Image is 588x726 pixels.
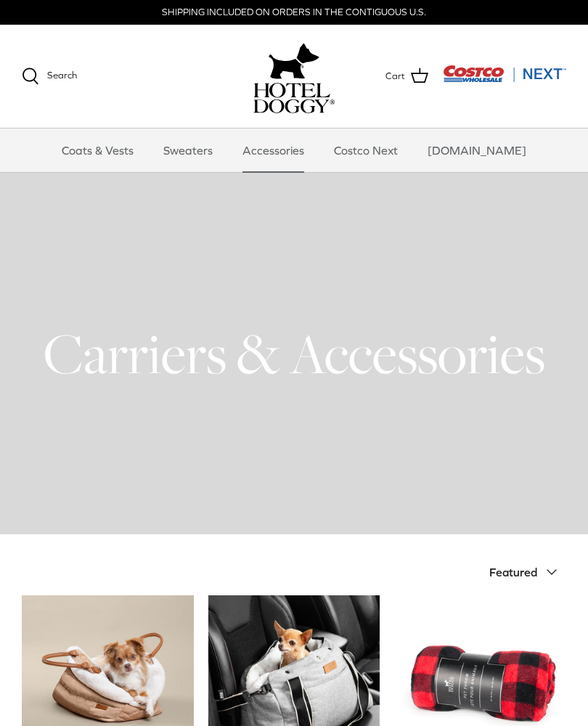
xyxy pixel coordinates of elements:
span: Featured [489,566,537,579]
img: hoteldoggycom [253,83,335,113]
a: [DOMAIN_NAME] [415,129,539,172]
a: Search [22,68,77,85]
a: Costco Next [321,129,411,172]
span: Cart [385,69,405,84]
a: hoteldoggy.com hoteldoggycom [253,39,335,113]
img: hoteldoggy.com [269,39,319,83]
a: Accessories [229,129,317,172]
a: Coats & Vests [49,129,147,172]
button: Featured [489,556,566,588]
span: Search [47,70,77,81]
a: Cart [385,67,428,86]
img: Costco Next [443,65,566,83]
a: Sweaters [150,129,226,172]
a: Visit Costco Next [443,74,566,85]
h1: Carriers & Accessories [22,318,566,389]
